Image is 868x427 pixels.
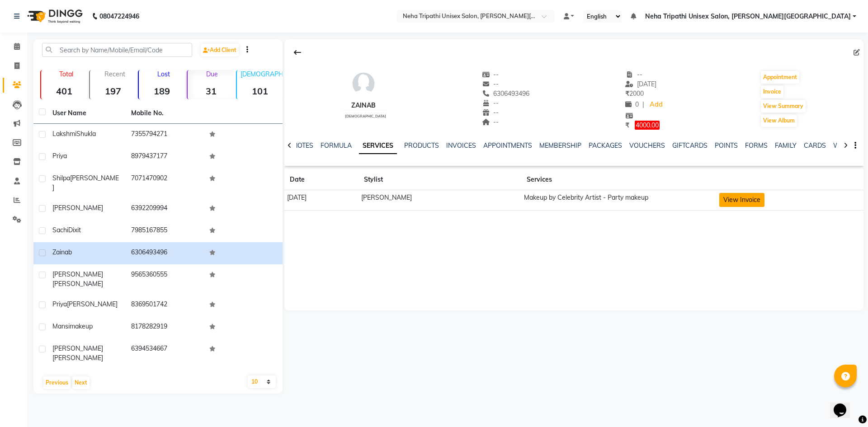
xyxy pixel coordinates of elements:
[201,44,239,56] a: Add Client
[761,100,806,113] button: View Summary
[288,44,307,61] div: Back to Client
[321,141,352,150] a: FORMULA
[359,169,521,190] th: Stylist
[52,204,103,212] span: [PERSON_NAME]
[359,190,521,210] td: [PERSON_NAME]
[126,198,204,220] td: 6392209994
[672,141,708,150] a: GIFTCARDS
[446,141,476,150] a: INVOICES
[539,141,581,150] a: MEMBERSHIP
[482,99,499,107] span: --
[350,70,377,97] img: avatar
[719,193,764,207] button: View Invoice
[43,376,71,389] button: Previous
[52,280,103,288] span: [PERSON_NAME]
[142,70,185,78] p: Lost
[52,174,119,192] span: [PERSON_NAME]
[284,169,359,190] th: Date
[126,220,204,242] td: 7985167855
[67,300,118,308] span: [PERSON_NAME]
[52,354,103,362] span: [PERSON_NAME]
[189,70,234,78] p: Due
[761,85,783,98] button: Invoice
[237,85,283,97] strong: 101
[99,4,139,29] b: 08047224946
[76,130,96,138] span: Shukla
[126,124,204,146] td: 7355794271
[52,174,70,182] span: Shilpa
[126,242,204,264] td: 6306493496
[188,85,234,97] strong: 31
[648,99,664,111] a: Add
[126,168,204,198] td: 7071470902
[745,141,768,150] a: FORMS
[139,85,185,97] strong: 189
[47,103,126,124] th: User Name
[52,322,70,330] span: Mansi
[645,12,851,21] span: Neha Tripathi Unisex Salon, [PERSON_NAME][GEOGRAPHIC_DATA]
[833,141,859,150] a: WALLET
[625,121,629,129] span: ₹
[23,4,85,29] img: logo
[341,101,386,110] div: Zainab
[70,322,93,330] span: makeup
[625,70,642,79] span: --
[521,169,717,190] th: Services
[126,146,204,168] td: 8979437177
[761,71,799,84] button: Appointment
[41,85,87,97] strong: 401
[589,141,622,150] a: PACKAGES
[625,100,639,108] span: 0
[775,141,797,150] a: FAMILY
[345,114,386,118] span: [DEMOGRAPHIC_DATA]
[293,141,313,150] a: NOTES
[52,130,76,138] span: Lakshmi
[804,141,826,150] a: CARDS
[625,80,656,88] span: [DATE]
[284,190,359,210] td: [DATE]
[52,152,67,160] span: Priya
[52,226,68,234] span: Sachi
[241,70,283,78] p: [DEMOGRAPHIC_DATA]
[68,226,81,234] span: Dixit
[715,141,738,150] a: POINTS
[482,118,499,126] span: --
[642,100,644,109] span: |
[126,338,204,368] td: 6394534667
[482,80,499,88] span: --
[521,190,717,210] td: Makeup by Celebrity Artist - Party makeup
[482,89,530,98] span: 6306493496
[52,270,103,278] span: [PERSON_NAME]
[359,138,397,154] a: SERVICES
[90,85,136,97] strong: 197
[72,376,90,389] button: Next
[52,344,103,352] span: [PERSON_NAME]
[629,141,665,150] a: VOUCHERS
[126,316,204,338] td: 8178282919
[94,70,136,78] p: Recent
[52,300,67,308] span: Priya
[52,248,72,256] span: Zainab
[45,70,87,78] p: Total
[625,89,644,98] span: 2000
[635,121,660,130] span: 4000.00
[126,103,204,124] th: Mobile No.
[830,391,859,418] iframe: chat widget
[482,70,499,79] span: --
[625,89,629,98] span: ₹
[483,141,532,150] a: APPOINTMENTS
[482,108,499,117] span: --
[126,264,204,294] td: 9565360555
[761,114,797,127] button: View Album
[404,141,439,150] a: PRODUCTS
[42,43,192,57] input: Search by Name/Mobile/Email/Code
[126,294,204,316] td: 8369501742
